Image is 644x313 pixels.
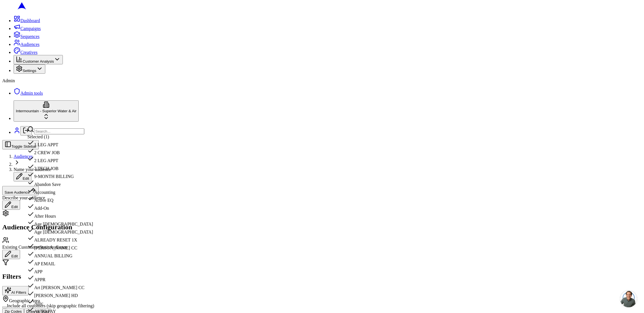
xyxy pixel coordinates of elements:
div: 2 CREW JOB [27,147,128,155]
a: Creatives [14,50,37,55]
div: 1 LEG APPT [27,139,128,147]
button: Edit [14,172,31,181]
button: Settings [14,64,45,74]
button: Edit [2,250,20,259]
div: Accounting [27,187,128,195]
button: Customer Analysis [14,55,63,64]
div: After Hours [27,211,128,219]
span: Campaigns [20,26,41,31]
div: Active EQ [27,195,128,203]
div: [PERSON_NAME] HD [27,290,128,298]
div: Age [DEMOGRAPHIC_DATA] [27,219,128,227]
div: [PERSON_NAME] CC [27,243,128,251]
div: Add-On [27,203,128,211]
a: Dashboard [14,18,40,23]
span: Edit [23,176,29,181]
nav: breadcrumb [2,154,642,181]
div: Attic [27,298,128,306]
span: Existing Customers [2,245,38,249]
span: Describe your audience [2,195,45,200]
label: Include all customers (skip geographic filtering) [7,303,94,308]
input: Search... [34,128,84,134]
div: Abandon Save [27,179,128,187]
div: Admin [2,78,642,83]
span: Sequences [20,34,40,39]
span: AI Filters [11,290,26,295]
span: Audiences [20,42,40,47]
span: Admin tools [20,91,43,96]
a: Campaigns [14,26,41,31]
a: Audiences [14,42,40,47]
button: Save Audience [2,186,39,195]
a: Open chat [620,290,637,307]
div: APP [27,267,128,274]
span: Dashboard [20,18,40,23]
div: Art [PERSON_NAME] CC [27,282,128,290]
div: Age [DEMOGRAPHIC_DATA] [27,227,128,235]
div: AP EMAIL [27,259,128,267]
span: Settings [23,69,36,73]
span: Intermountain - Superior Water & Air [16,109,76,113]
div: 2 LEG APPT [27,155,128,163]
div: 2 TECH JOB [27,163,128,171]
div: ALREADY RESET 1X [27,235,128,243]
span: Name your audience [14,167,51,172]
button: Log out [20,126,32,136]
div: ANNUAL BILLING [27,251,128,259]
h2: Filters [2,273,642,280]
a: Sequences [14,34,40,39]
span: Edit [11,205,18,209]
div: Selected ( 1 ) [27,134,128,139]
div: APPR [27,274,128,282]
h2: Audience Configuration [2,223,642,231]
a: Audiences [14,154,33,159]
a: Admin tools [14,91,43,96]
div: Geographic Area [2,295,642,303]
div: 9-MONTH BILLING [27,171,128,179]
button: Intermountain - Superior Water & Air [14,100,79,122]
button: Toggle Sidebar [2,140,39,149]
span: Creatives [20,50,37,55]
span: Toggle Sidebar [11,144,37,149]
button: AI Filters [2,286,29,295]
span: Customer Analysis [23,59,54,64]
button: Edit [2,200,20,210]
